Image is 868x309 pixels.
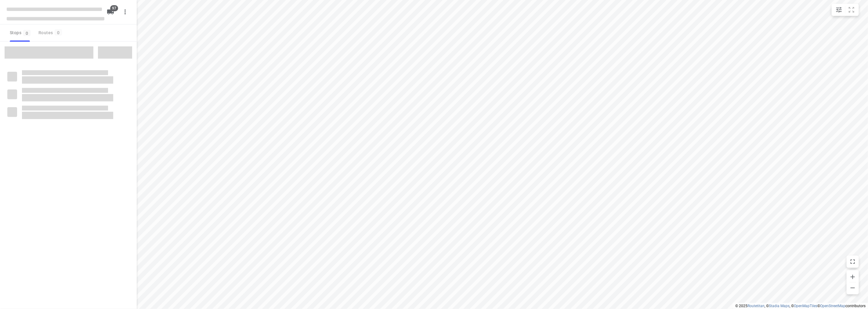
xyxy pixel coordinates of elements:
a: Stadia Maps [769,304,790,308]
button: Map settings [833,4,845,16]
a: OpenStreetMap [820,304,845,308]
div: small contained button group [832,4,859,16]
li: © 2025 , © , © © contributors [735,304,866,308]
a: OpenMapTiles [794,304,817,308]
a: Routetitan [747,304,765,308]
